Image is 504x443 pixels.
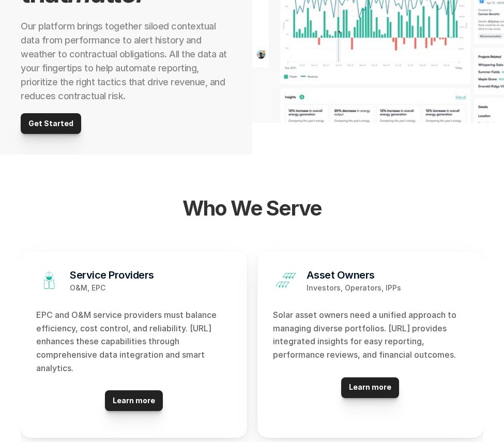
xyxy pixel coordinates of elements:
[21,19,232,103] h2: Our platform brings together siloed contextual data from performance to alert history and weather...
[307,268,375,282] h3: Asset Owners
[105,390,163,411] a: Learn more
[70,282,105,293] p: O&M, EPC
[273,309,468,361] p: Solar asset owners need a unified approach to managing diverse portfolios. [URL] provides integra...
[21,196,483,221] h2: Who We Serve
[341,377,399,398] a: Learn more
[349,383,391,392] p: Learn more
[113,396,155,405] p: Learn more
[307,282,401,293] p: Investors, Operators, IPPs
[70,268,154,282] h3: Service Providers
[452,393,504,443] iframe: Chat Widget
[21,113,81,134] a: Get Started
[28,119,73,128] p: Get Started
[36,309,232,375] p: EPC and O&M service providers must balance efficiency, cost control, and reliability. [URL] enhan...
